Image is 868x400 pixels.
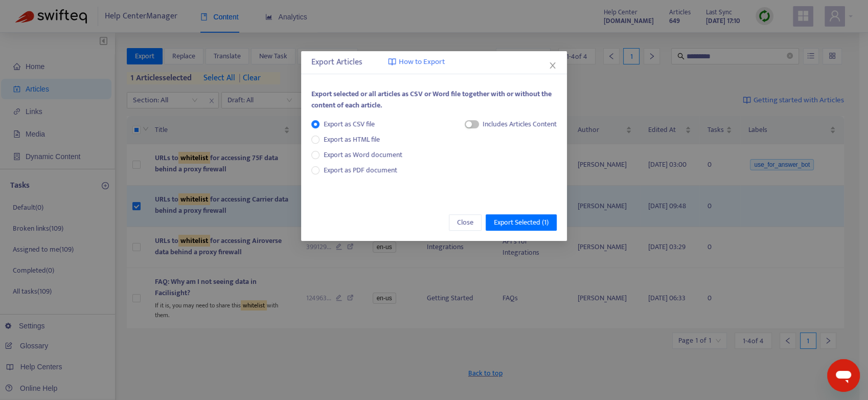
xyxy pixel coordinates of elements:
span: Export as CSV file [319,119,379,130]
span: How to Export [399,56,445,68]
div: Includes Articles Content [483,119,557,130]
span: Close [457,217,473,228]
span: Export Selected ( 1 ) [494,217,549,228]
button: Close [449,214,482,231]
div: Export Articles [311,56,557,69]
span: Export selected or all articles as CSV or Word file together with or without the content of each ... [311,88,552,111]
span: Export as PDF document [324,164,397,176]
span: close [549,61,557,70]
img: image-link [388,58,396,66]
span: Export as HTML file [319,134,384,145]
iframe: Button to launch messaging window [827,359,860,392]
span: Export as Word document [319,149,406,161]
button: Export Selected (1) [486,214,557,231]
a: How to Export [388,56,445,68]
button: Close [547,60,558,71]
